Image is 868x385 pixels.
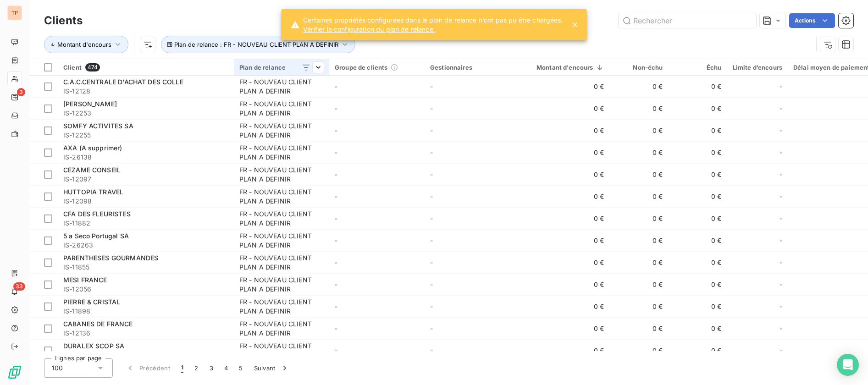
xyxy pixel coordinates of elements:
[610,76,669,98] td: 0 €
[63,166,121,174] span: CEZAME CONSEIL
[57,41,111,48] span: Montant d'encours
[525,64,604,71] div: Montant d'encours
[63,307,228,316] span: IS-11898
[610,142,669,164] td: 0 €
[239,297,324,316] div: FR - NOUVEAU CLIENT PLAN A DEFINIR
[204,358,219,378] button: 3
[239,187,324,206] div: FR - NOUVEAU CLIENT PLAN A DEFINIR
[63,320,133,328] span: CABANES DE FRANCE
[239,341,324,360] div: FR - NOUVEAU CLIENT PLAN A DEFINIR
[63,131,228,140] span: IS-12255
[669,252,727,274] td: 0 €
[63,175,228,184] span: IS-12097
[239,231,324,250] div: FR - NOUVEAU CLIENT PLAN A DEFINIR
[669,120,727,142] td: 0 €
[520,120,610,142] td: 0 €
[520,98,610,120] td: 0 €
[610,164,669,186] td: 0 €
[430,346,433,354] span: -
[780,126,782,135] span: -
[669,230,727,252] td: 0 €
[669,142,727,164] td: 0 €
[219,358,233,378] button: 4
[303,16,563,25] span: Certaines propriétés configurées dans le plan de relance n’ont pas pu être chargées.
[669,76,727,98] td: 0 €
[430,302,433,310] span: -
[239,319,324,338] div: FR - NOUVEAU CLIENT PLAN A DEFINIR
[239,99,324,118] div: FR - NOUVEAU CLIENT PLAN A DEFINIR
[669,208,727,230] td: 0 €
[63,100,117,108] span: [PERSON_NAME]
[430,126,433,134] span: -
[176,358,189,378] button: 1
[780,280,782,289] span: -
[430,64,514,71] div: Gestionnaires
[520,208,610,230] td: 0 €
[63,263,228,272] span: IS-11855
[520,252,610,274] td: 0 €
[181,363,183,373] span: 1
[335,126,337,134] span: -
[780,324,782,333] span: -
[669,296,727,318] td: 0 €
[430,192,433,200] span: -
[335,236,337,244] span: -
[430,258,433,266] span: -
[44,36,128,53] button: Montant d'encours
[249,358,295,378] button: Suivant
[335,324,337,332] span: -
[174,41,338,48] span: Plan de relance : FR - NOUVEAU CLIENT PLAN A DEFINIR
[669,340,727,362] td: 0 €
[780,170,782,179] span: -
[63,276,107,284] span: MESI FRANCE
[669,274,727,296] td: 0 €
[669,164,727,186] td: 0 €
[335,64,388,71] span: Groupe de clients
[430,236,433,244] span: -
[610,230,669,252] td: 0 €
[63,153,228,162] span: IS-26138
[520,142,610,164] td: 0 €
[239,77,324,96] div: FR - NOUVEAU CLIENT PLAN A DEFINIR
[13,282,25,291] span: 33
[7,365,22,379] img: Logo LeanPay
[520,76,610,98] td: 0 €
[189,358,204,378] button: 2
[239,121,324,140] div: FR - NOUVEAU CLIENT PLAN A DEFINIR
[239,143,324,162] div: FR - NOUVEAU CLIENT PLAN A DEFINIR
[610,98,669,120] td: 0 €
[780,302,782,311] span: -
[63,329,228,338] span: IS-12136
[239,253,324,272] div: FR - NOUVEAU CLIENT PLAN A DEFINIR
[233,358,248,378] button: 5
[335,82,337,90] span: -
[610,318,669,340] td: 0 €
[63,254,158,262] span: PARENTHESES GOURMANDES
[44,12,83,29] h3: Clients
[52,363,63,373] span: 100
[669,186,727,208] td: 0 €
[335,170,337,178] span: -
[63,144,122,152] span: AXA (A supprimer)
[669,98,727,120] td: 0 €
[619,13,756,28] input: Rechercher
[63,210,131,218] span: CFA DES FLEURISTES
[610,340,669,362] td: 0 €
[63,241,228,250] span: IS-26263
[669,318,727,340] td: 0 €
[780,258,782,267] span: -
[335,346,337,354] span: -
[335,192,337,200] span: -
[7,5,22,20] div: TP
[335,104,337,112] span: -
[63,351,228,360] span: IS-12133
[610,208,669,230] td: 0 €
[335,214,337,222] span: -
[239,64,324,71] div: Plan de relance
[63,78,183,86] span: C.A.C.CENTRALE D'ACHAT DES COLLE
[63,232,129,240] span: 5 a Seco Portugal SA
[520,318,610,340] td: 0 €
[120,358,176,378] button: Précédent
[303,25,563,34] a: Vérifier la configuration du plan de relance.
[63,197,228,206] span: IS-12098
